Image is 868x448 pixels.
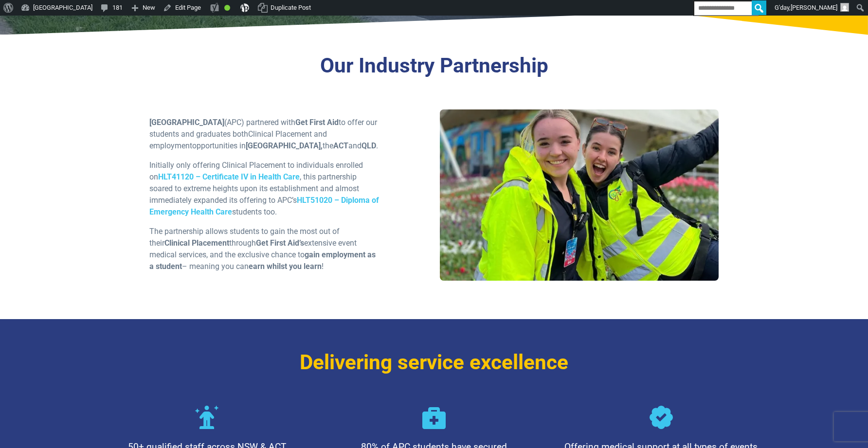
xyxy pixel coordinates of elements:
[323,141,333,150] span: the
[348,141,378,150] span: and .
[232,207,277,216] span: students too.
[224,5,230,11] div: Good
[791,4,837,11] span: [PERSON_NAME]
[182,262,249,271] span: – meaning you can
[224,118,295,127] span: (APC) partnered with
[149,350,719,375] h3: Delivering service excellence
[164,238,229,248] span: Clinical Placement
[192,141,246,150] span: opportunities in
[229,238,256,248] span: through
[149,117,380,152] p: Clinical Placement and employment
[322,262,324,271] span: !
[149,172,359,205] span: , this partnership soared to extreme heights upon its establishment and almost immediately expand...
[158,172,300,181] a: HLT41120 – Certificate IV in Health Care
[256,238,304,248] span: Get First Aid’s
[362,141,376,150] strong: QLD
[149,227,340,248] span: The partnership allows students to gain the most out of their
[295,118,339,127] span: Get First Aid
[149,118,224,127] span: [GEOGRAPHIC_DATA]
[249,262,322,271] span: earn whilst you learn
[149,54,719,78] h3: Our Industry Partnership
[246,141,323,150] span: [GEOGRAPHIC_DATA],
[149,161,363,181] span: Initially only offering Clinical Placement to individuals enrolled on
[333,141,348,150] span: ACT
